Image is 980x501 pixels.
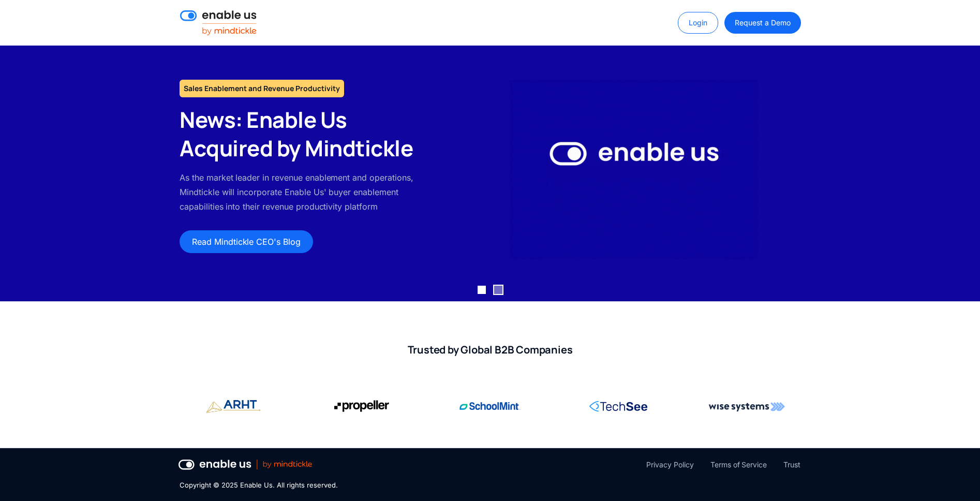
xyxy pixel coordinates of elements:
img: Propeller Aero corporate logo [206,396,261,417]
p: As the market leader in revenue enablement and operations, Mindtickle will incorporate Enable Us'... [180,170,426,214]
div: Copyright © 2025 Enable Us. All rights reserved. [180,480,338,491]
h1: Sales Enablement and Revenue Productivity [180,80,344,97]
a: Terms of Service [710,459,767,471]
iframe: Qualified Messenger [932,453,980,501]
img: RingCentral corporate logo [589,396,647,417]
img: Propeller Aero corporate logo [334,396,389,417]
img: Wise Systems corporate logo [709,396,785,417]
a: Read Mindtickle CEO's Blog [180,230,313,253]
a: Login [678,12,718,34]
img: Enable Us by Mindtickle [510,80,758,260]
h2: Trusted by Global B2B Companies [180,343,800,357]
div: Show slide 2 of 2 [494,286,502,294]
div: next slide [939,38,980,301]
a: Request a Demo [724,12,800,34]
img: SchoolMint corporate logo [459,396,521,417]
a: Trust [783,459,800,471]
h2: News: Enable Us Acquired by Mindtickle [180,106,426,162]
div: Show slide 1 of 2 [478,286,486,294]
a: Privacy Policy [646,459,693,471]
